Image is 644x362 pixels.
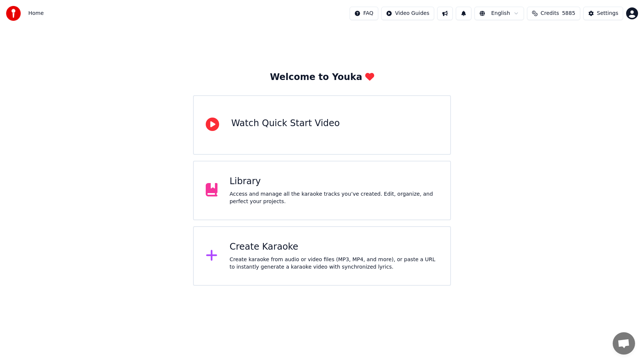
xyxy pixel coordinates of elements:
span: Home [28,10,44,17]
span: Credits [541,10,559,17]
div: Access and manage all the karaoke tracks you’ve created. Edit, organize, and perfect your projects. [230,190,438,205]
div: Watch Quick Start Video [231,118,340,129]
div: Open chat [613,332,635,355]
img: youka [6,6,21,21]
div: Welcome to Youka [270,71,374,83]
button: Settings [583,7,623,20]
button: Credits5885 [527,7,580,20]
button: Video Guides [381,7,434,20]
div: Library [230,176,438,188]
span: 5885 [562,10,575,17]
button: FAQ [350,7,378,20]
nav: breadcrumb [28,10,44,17]
div: Create karaoke from audio or video files (MP3, MP4, and more), or paste a URL to instantly genera... [230,256,438,271]
div: Settings [597,10,618,17]
div: Create Karaoke [230,241,438,253]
